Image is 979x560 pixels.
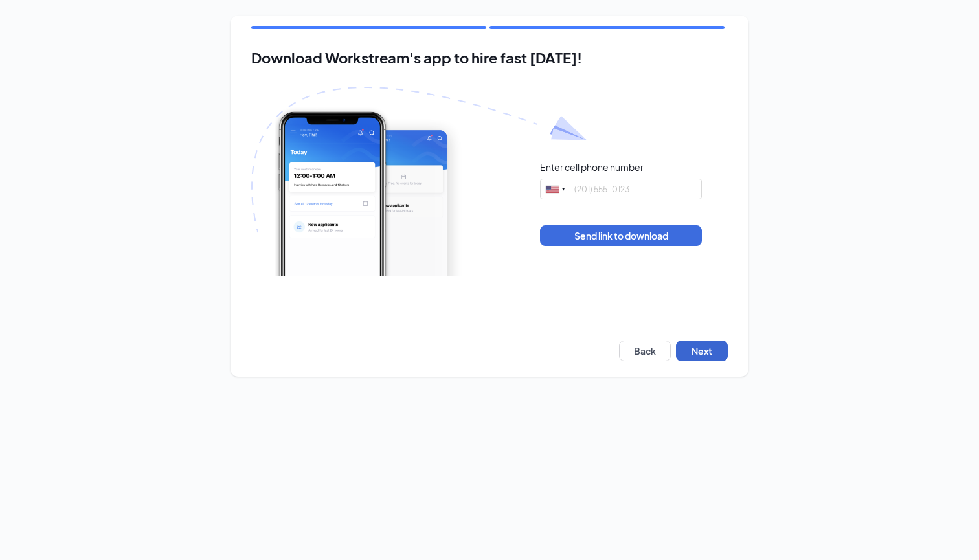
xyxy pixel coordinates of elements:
div: Enter cell phone number [540,161,644,174]
button: Back [619,341,671,361]
div: United States: +1 [541,179,570,199]
h2: Download Workstream's app to hire fast [DATE]! [251,50,728,66]
img: Download Workstream's app with paper plane [251,87,587,276]
button: Send link to download [540,225,702,246]
input: (201) 555-0123 [540,179,702,199]
button: Next [676,341,728,361]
